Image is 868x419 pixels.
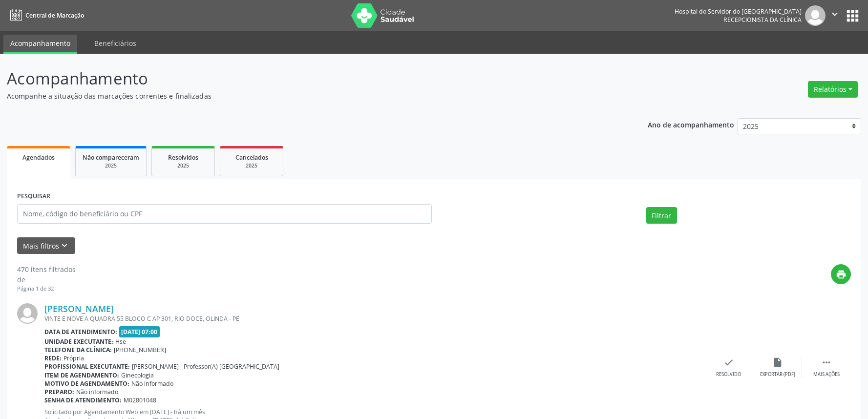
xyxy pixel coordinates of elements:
[17,204,432,224] input: Nome, código do beneficiário ou CPF
[821,357,832,368] i: 
[3,35,77,54] a: Acompanhamento
[716,371,741,378] div: Resolvido
[121,371,154,379] span: Ginecologia
[83,153,139,162] span: Não compareceram
[44,396,122,404] b: Senha de atendimento:
[44,362,130,371] b: Profissional executante:
[831,264,851,284] button: print
[17,274,76,285] div: de
[646,207,677,224] button: Filtrar
[132,362,279,371] span: [PERSON_NAME] - Professor(A) [GEOGRAPHIC_DATA]
[114,346,166,354] span: [PHONE_NUMBER]
[83,162,139,169] div: 2025
[844,7,861,24] button: apps
[805,5,826,26] img: img
[22,153,55,162] span: Agendados
[87,35,143,52] a: Beneficiários
[44,314,704,323] div: VINTE E NOVE A QUADRA 55 BLOCO C AP 301, RIO DOCE, OLINDA - PE
[829,9,840,20] i: 
[44,337,113,346] b: Unidade executante:
[648,118,734,130] p: Ano de acompanhamento
[159,162,208,169] div: 2025
[59,240,70,251] i: keyboard_arrow_down
[836,269,847,280] i: print
[44,379,129,388] b: Motivo de agendamento:
[723,357,734,368] i: check
[17,189,50,204] label: PESQUISAR
[115,337,126,346] span: Hse
[124,396,156,404] span: M02801048
[760,371,795,378] div: Exportar (PDF)
[76,388,118,396] span: Não informado
[119,326,160,337] span: [DATE] 07:00
[813,371,840,378] div: Mais ações
[227,162,276,169] div: 2025
[25,11,84,20] span: Central de Marcação
[17,285,76,293] div: Página 1 de 32
[44,303,114,314] a: [PERSON_NAME]
[17,303,38,324] img: img
[235,153,268,162] span: Cancelados
[7,91,605,101] p: Acompanhe a situação das marcações correntes e finalizadas
[44,388,74,396] b: Preparo:
[7,66,605,91] p: Acompanhamento
[17,237,75,254] button: Mais filtroskeyboard_arrow_down
[772,357,783,368] i: insert_drive_file
[44,371,119,379] b: Item de agendamento:
[675,7,802,16] div: Hospital do Servidor do [GEOGRAPHIC_DATA]
[64,354,84,362] span: Própria
[826,5,844,26] button: 
[168,153,198,162] span: Resolvidos
[131,379,173,388] span: Não informado
[17,264,76,274] div: 470 itens filtrados
[44,346,112,354] b: Telefone da clínica:
[808,81,858,98] button: Relatórios
[7,7,84,23] a: Central de Marcação
[723,16,802,24] span: Recepcionista da clínica
[44,354,62,362] b: Rede:
[44,328,117,336] b: Data de atendimento:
